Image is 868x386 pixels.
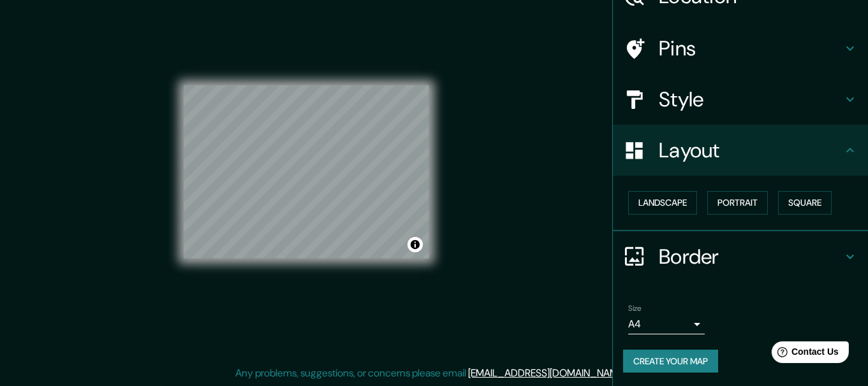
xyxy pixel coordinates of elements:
[184,85,429,259] canvas: Map
[778,191,832,215] button: Square
[707,191,768,215] button: Portrait
[469,366,626,380] a: [EMAIL_ADDRESS][DOMAIN_NAME]
[613,23,868,74] div: Pins
[623,350,718,373] button: Create your map
[613,74,868,125] div: Style
[659,36,842,61] h4: Pins
[628,303,642,313] label: Size
[628,191,697,215] button: Landscape
[754,336,854,372] iframe: Help widget launcher
[236,366,628,381] p: Any problems, suggestions, or concerns please email .
[659,244,842,269] h4: Border
[408,237,423,252] button: Toggle attribution
[628,314,705,334] div: A4
[659,87,842,112] h4: Style
[613,125,868,176] div: Layout
[613,231,868,282] div: Border
[659,138,842,163] h4: Layout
